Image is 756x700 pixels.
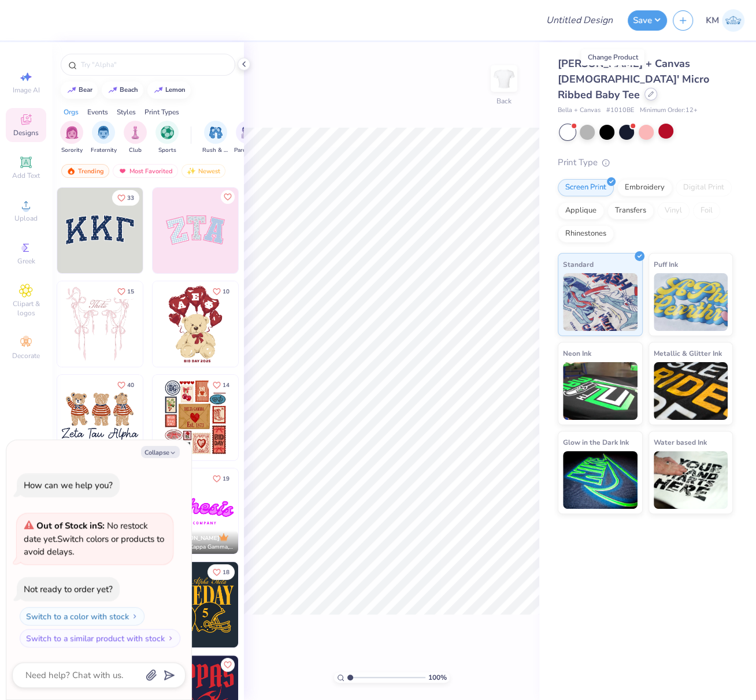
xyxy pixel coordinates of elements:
button: Like [221,658,235,672]
input: Try "Alpha" [80,59,228,70]
img: 9980f5e8-e6a1-4b4a-8839-2b0e9349023c [153,188,238,273]
button: filter button [155,121,179,155]
button: Like [221,190,235,204]
img: b0e5e834-c177-467b-9309-b33acdc40f03 [238,375,324,460]
img: most_fav.gif [118,167,127,175]
span: KM [706,14,719,27]
div: bear [79,87,92,93]
span: Image AI [13,85,40,95]
div: Applique [558,202,604,219]
span: [PERSON_NAME] + Canvas [DEMOGRAPHIC_DATA]' Micro Ribbed Baby Tee [558,57,709,102]
img: 2b704b5a-84f6-4980-8295-53d958423ff9 [238,562,324,647]
img: e74243e0-e378-47aa-a400-bc6bcb25063a [238,281,324,367]
div: Print Types [144,107,179,117]
img: Switch to a similar product with stock [167,635,174,642]
span: 19 [223,476,229,482]
img: 5ee11766-d822-42f5-ad4e-763472bf8dcf [238,188,324,273]
span: Puff Ink [654,258,678,270]
div: Embroidery [617,179,672,196]
div: Foil [693,202,720,219]
span: # 1010BE [606,106,634,116]
img: d12c9beb-9502-45c7-ae94-40b97fdd6040 [143,375,228,460]
button: Like [207,564,235,580]
button: Like [207,377,235,393]
span: Minimum Order: 12 + [640,106,698,116]
img: trending.gif [66,167,76,175]
span: Standard [563,258,594,270]
span: 33 [127,195,134,201]
button: Save [628,10,667,31]
span: Decorate [12,351,40,360]
img: e5c25cba-9be7-456f-8dc7-97e2284da968 [153,468,238,554]
span: Neon Ink [563,347,591,359]
div: How can we help you? [24,479,113,491]
span: Switch colors or products to avoid delays. [24,520,164,557]
img: d12a98c7-f0f7-4345-bf3a-b9f1b718b86e [143,281,228,367]
span: Water based Ink [654,436,707,448]
div: filter for Fraternity [91,121,117,155]
button: Like [207,284,235,299]
button: filter button [124,121,147,155]
span: 10 [223,289,229,295]
img: Sports Image [161,126,174,139]
div: beach [120,87,138,93]
img: edfb13fc-0e43-44eb-bea2-bf7fc0dd67f9 [143,188,228,273]
div: Trending [61,164,109,178]
span: 15 [127,289,134,295]
div: Orgs [64,107,79,117]
img: 3b9aba4f-e317-4aa7-a679-c95a879539bd [57,188,143,273]
button: bear [61,81,98,99]
img: Katrina Mae Mijares [722,9,744,32]
div: filter for Club [124,121,147,155]
span: Metallic & Glitter Ink [654,347,722,359]
button: filter button [202,121,229,155]
img: trend_line.gif [108,87,117,94]
button: Like [112,377,139,393]
img: Parent's Weekend Image [241,126,254,139]
div: Styles [117,107,136,117]
span: No restock date yet. [24,520,148,545]
img: 83dda5b0-2158-48ca-832c-f6b4ef4c4536 [57,281,143,367]
button: Like [112,190,139,206]
span: Clipart & logos [6,299,46,318]
img: Club Image [129,126,142,139]
span: Upload [14,214,38,223]
div: filter for Rush & Bid [202,121,229,155]
span: Greek [17,256,35,266]
div: Change Product [581,49,644,65]
img: a3be6b59-b000-4a72-aad0-0c575b892a6b [57,375,143,460]
div: Digital Print [676,179,732,196]
img: Neon Ink [563,362,638,420]
img: Glow in the Dark Ink [563,451,638,509]
img: Fraternity Image [97,126,110,139]
span: Parent's Weekend [234,146,261,155]
div: lemon [165,87,186,93]
button: beach [102,81,143,99]
img: 587403a7-0594-4a7f-b2bd-0ca67a3ff8dd [153,281,238,367]
img: trend_line.gif [67,87,76,94]
button: filter button [91,121,117,155]
span: 40 [127,382,134,388]
img: topCreatorCrown.gif [219,533,228,542]
img: Puff Ink [654,273,728,331]
span: 14 [223,382,229,388]
button: filter button [234,121,261,155]
img: b8819b5f-dd70-42f8-b218-32dd770f7b03 [153,562,238,647]
img: Sorority Image [65,126,79,139]
div: Not ready to order yet? [24,583,113,595]
button: filter button [60,121,83,155]
div: Newest [181,164,225,178]
img: Standard [563,273,638,331]
button: Like [207,471,235,486]
div: Screen Print [558,179,614,196]
div: filter for Sports [155,121,179,155]
div: filter for Parent's Weekend [234,121,261,155]
img: Metallic & Glitter Ink [654,362,728,420]
img: Back [492,67,516,90]
span: Kappa Kappa Gamma, [GEOGRAPHIC_DATA][US_STATE] [171,543,234,552]
div: Most Favorited [113,164,178,178]
img: Water based Ink [654,451,728,509]
span: Rush & Bid [202,146,229,155]
img: Newest.gif [187,167,196,175]
div: Events [87,107,108,117]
